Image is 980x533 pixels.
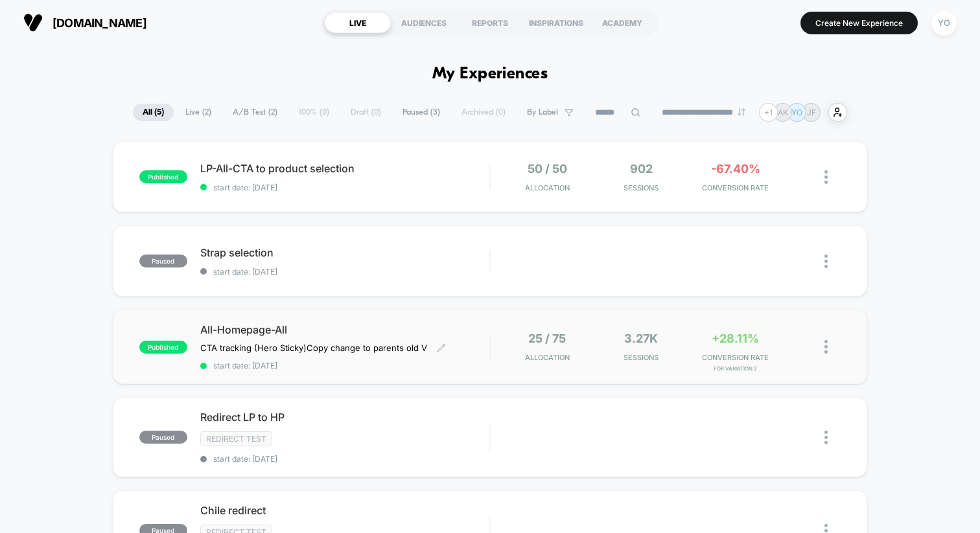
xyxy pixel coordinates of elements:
[200,246,489,259] span: Strap selection
[393,104,450,121] span: Paused ( 3 )
[19,12,150,33] button: [DOMAIN_NAME]
[824,340,828,354] img: close
[200,267,489,277] span: start date: [DATE]
[200,343,427,353] span: CTA tracking (Hero Sticky)Copy change to parents old V
[523,12,589,33] div: INSPIRATIONS
[598,183,685,192] span: Sessions
[927,10,961,36] button: YO
[200,504,489,517] span: Chile redirect
[139,255,187,267] span: paused
[200,162,489,175] span: LP-All-CTA to product selection
[200,323,489,336] span: All-Homepage-All
[824,255,828,268] img: close
[824,170,828,184] img: close
[589,12,655,33] div: ACADEMY
[824,431,828,444] img: close
[931,10,957,36] div: YO
[630,162,653,176] span: 902
[457,12,523,33] div: REPORTS
[139,170,187,183] span: published
[176,104,221,121] span: Live ( 2 )
[692,353,779,362] span: CONVERSION RATE
[525,353,570,362] span: Allocation
[200,361,489,370] span: start date: [DATE]
[528,332,566,345] span: 25 / 75
[692,183,779,192] span: CONVERSION RATE
[200,183,489,192] span: start date: [DATE]
[133,104,174,121] span: All ( 5 )
[223,104,287,121] span: A/B Test ( 2 )
[778,108,788,117] p: AK
[712,332,759,345] span: +28.11%
[200,431,272,446] span: Redirect Test
[200,411,489,424] span: Redirect LP to HP
[624,332,658,345] span: 3.27k
[325,12,391,33] div: LIVE
[692,365,779,372] span: for Variation 2
[23,13,43,32] img: Visually logo
[800,12,918,34] button: Create New Experience
[711,162,760,176] span: -67.40%
[598,353,685,362] span: Sessions
[738,108,745,116] img: end
[52,16,146,30] span: [DOMAIN_NAME]
[432,65,548,84] h1: My Experiences
[807,108,816,117] p: JF
[139,431,187,444] span: paused
[791,108,802,117] p: YO
[139,341,187,354] span: published
[200,454,489,464] span: start date: [DATE]
[759,103,778,122] div: + 1
[527,108,558,117] span: By Label
[525,183,570,192] span: Allocation
[528,162,567,176] span: 50 / 50
[391,12,457,33] div: AUDIENCES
